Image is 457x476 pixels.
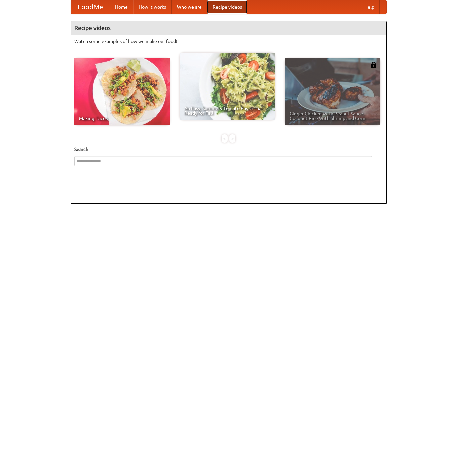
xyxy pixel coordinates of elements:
span: An Easy, Summery Tomato Pasta That's Ready for Fall [184,106,270,115]
div: « [222,134,228,143]
a: FoodMe [71,0,110,14]
img: 483408.png [370,62,377,68]
p: Watch some examples of how we make our food! [74,38,383,45]
a: Recipe videos [207,0,247,14]
a: An Easy, Summery Tomato Pasta That's Ready for Fall [180,53,275,120]
a: Home [110,0,133,14]
a: Who we are [172,0,207,14]
span: Making Tacos [79,116,165,121]
div: » [229,134,235,143]
a: Making Tacos [74,58,170,125]
a: How it works [133,0,172,14]
a: Help [359,0,380,14]
h4: Recipe videos [71,21,386,35]
h5: Search [74,146,383,153]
